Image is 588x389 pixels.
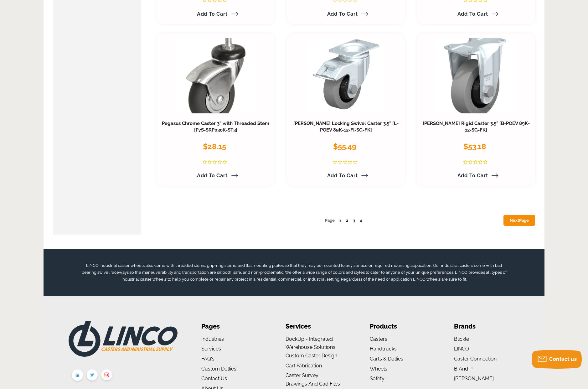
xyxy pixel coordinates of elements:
a: [PERSON_NAME] Rigid Caster 3.5" [B-POEV 89K-12-SG-FK] [423,121,530,133]
a: Add to Cart [323,9,369,19]
a: NextPage [503,215,535,226]
a: Caster Survey [286,372,318,378]
a: Wheels [370,366,387,372]
a: Casters [370,336,387,342]
li: Services [286,321,351,332]
a: Add to Cart [193,9,238,19]
span: Add to Cart [327,11,358,17]
a: Custom Dollies [201,366,236,372]
a: 4 [360,218,362,223]
img: linkedin.png [70,368,85,384]
a: Services [201,346,221,352]
a: Custom Caster Design [286,353,337,359]
button: Contact us [532,350,582,369]
li: Brands [454,321,519,332]
a: 3 [353,218,355,223]
a: B and P [454,366,472,372]
img: LINCO CASTERS & INDUSTRIAL SUPPLY [69,321,178,356]
a: Drawings and Cad Files [286,381,340,387]
span: Page [325,218,335,223]
a: Safety [370,376,384,381]
a: Add to Cart [454,9,499,19]
a: LINCO [454,346,469,352]
a: Add to Cart [193,170,238,181]
li: Pages [201,321,267,332]
span: Contact us [549,356,577,362]
a: [PERSON_NAME] [454,376,494,381]
img: twitter.png [85,368,100,383]
a: FAQ's [201,356,214,362]
a: DockUp - Integrated Warehouse Solutions [286,336,335,350]
img: instagram.png [100,368,114,383]
a: Blickle [454,336,469,342]
a: Carts & Dollies [370,356,403,362]
span: $55.49 [333,142,356,151]
a: Caster Connection [454,356,497,362]
a: Handtrucks [370,346,397,352]
a: Contact Us [201,376,227,381]
span: Add to Cart [197,173,228,179]
a: Add to Cart [454,170,499,181]
a: Pegasus Chrome Caster 3" with Threaded Stem [P7S-SRP030K-ST3] [162,121,269,133]
a: [PERSON_NAME] Locking Swivel Caster 3.5" [L-POEV 89K-12-FI-SG-FK] [293,121,399,133]
a: 2 [346,218,348,223]
span: Page [519,218,529,223]
a: Add to Cart [323,170,369,181]
span: $53.18 [463,142,486,151]
span: Add to Cart [327,173,358,179]
span: Add to Cart [197,11,228,17]
a: Cart Fabrication [286,363,322,369]
span: 1 [339,218,341,223]
p: LINCO industrial caster wheels also come with threaded stems, grip-ring stems, and flat mounting ... [81,262,507,283]
li: Products [370,321,435,332]
a: Industries [201,336,224,342]
span: $28.15 [203,142,226,151]
span: Add to Cart [457,173,488,179]
span: Add to Cart [457,11,488,17]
